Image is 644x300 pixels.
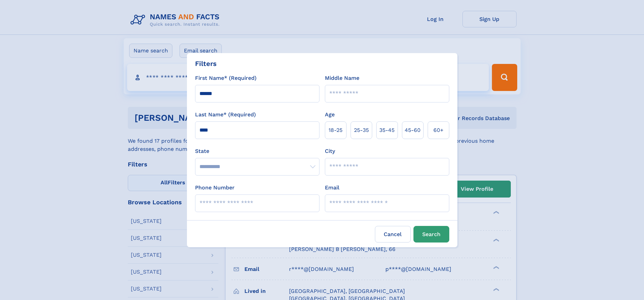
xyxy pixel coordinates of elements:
[413,226,449,243] button: Search
[195,147,319,155] label: State
[195,111,256,119] label: Last Name* (Required)
[325,111,335,119] label: Age
[195,184,235,192] label: Phone Number
[325,184,339,192] label: Email
[195,74,257,82] label: First Name* (Required)
[405,126,421,134] span: 45‑60
[325,147,335,155] label: City
[329,126,342,134] span: 18‑25
[433,126,444,134] span: 60+
[354,126,369,134] span: 25‑35
[325,74,359,82] label: Middle Name
[195,59,217,69] div: Filters
[379,126,395,134] span: 35‑45
[375,226,411,243] label: Cancel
